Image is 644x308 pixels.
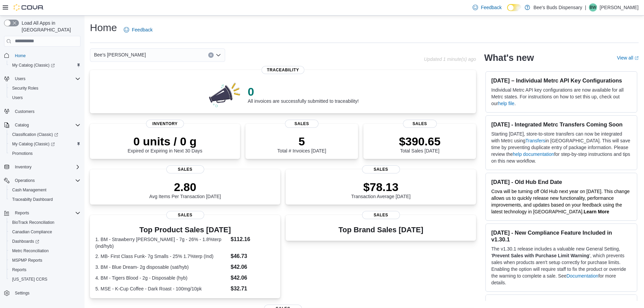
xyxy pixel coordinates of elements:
[12,63,55,68] span: My Catalog (Classic)
[1,106,83,116] button: Customers
[15,76,25,81] span: Users
[9,149,80,158] span: Promotions
[399,135,440,153] div: Total Sales [DATE]
[9,275,80,283] span: Washington CCRS
[15,122,29,128] span: Catalog
[491,229,631,243] h3: [DATE] - New Compliance Feature Included in v1.30.1
[12,220,54,225] span: BioTrack Reconciliation
[491,179,631,185] h3: [DATE] - Old Hub End Date
[15,109,34,114] span: Customers
[7,185,83,195] button: Cash Management
[14,4,44,11] img: Cova
[7,246,83,256] button: Metrc Reconciliation
[399,135,440,148] p: $390.65
[12,258,42,263] span: MSPMP Reports
[15,53,26,58] span: Home
[146,120,184,128] span: Inventory
[584,209,609,214] a: Learn More
[12,229,52,235] span: Canadian Compliance
[513,151,554,157] a: help documentation
[166,211,204,219] span: Sales
[12,277,47,282] span: [US_STATE] CCRS
[7,195,83,204] button: Traceabilty Dashboard
[149,180,221,194] p: 2.80
[95,253,228,260] dt: 2. MB- First Class Funk- 7g Smalls - 25% 1.7%terp (Ind)
[208,52,214,58] button: Clear input
[7,275,83,284] button: [US_STATE] CCRS
[95,275,228,281] dt: 4. BM - Tigers Blood - 2g - Disposable (hyb)
[9,247,80,255] span: Metrc Reconciliation
[7,84,83,93] button: Security Roles
[491,245,631,286] p: The v1.30.1 release includes a valuable new General Setting, ' ', which prevents sales when produ...
[567,273,598,279] a: Documentation
[248,85,359,98] p: 0
[9,228,80,236] span: Canadian Compliance
[470,1,504,14] a: Feedback
[95,236,228,250] dt: 1. BM - Strawberry [PERSON_NAME] - 7g - 26% - 1.8%terp (ind/hyb)
[9,218,80,227] span: BioTrack Reconciliation
[262,66,305,74] span: Traceability
[94,51,146,59] span: Bee's [PERSON_NAME]
[277,135,326,153] div: Total # Invoices [DATE]
[12,209,32,217] button: Reports
[12,75,28,83] button: Users
[9,228,55,236] a: Canadian Compliance
[12,209,80,217] span: Reports
[1,74,83,84] button: Users
[149,180,221,199] div: Avg Items Per Transaction [DATE]
[15,210,29,216] span: Reports
[498,101,514,106] a: help file
[1,162,83,172] button: Inventory
[9,131,80,139] span: Classification (Classic)
[585,3,586,11] p: |
[19,20,80,33] span: Load All Apps in [GEOGRAPHIC_DATA]
[351,180,411,194] p: $78.13
[9,140,57,148] a: My Catalog (Classic)
[15,164,31,170] span: Inventory
[95,226,275,234] h3: Top Product Sales [DATE]
[7,93,83,102] button: Users
[9,84,41,92] a: Security Roles
[12,51,80,60] span: Home
[1,208,83,218] button: Reports
[7,227,83,237] button: Canadian Compliance
[128,135,202,153] div: Expired or Expiring in Next 30 Days
[12,187,46,193] span: Cash Management
[166,165,204,173] span: Sales
[12,197,53,202] span: Traceabilty Dashboard
[95,264,228,270] dt: 3. BM - Blue Dream- 2g disposable (sat/hyb)
[484,52,534,63] h2: What's new
[285,120,319,128] span: Sales
[403,120,437,128] span: Sales
[491,189,629,214] span: Cova will be turning off Old Hub next year on [DATE]. This change allows us to quickly release ne...
[9,237,42,245] a: Dashboards
[9,94,25,102] a: Users
[12,141,55,147] span: My Catalog (Classic)
[9,61,80,69] span: My Catalog (Classic)
[12,289,32,297] a: Settings
[12,267,26,273] span: Reports
[362,165,400,173] span: Sales
[12,239,39,244] span: Dashboards
[9,186,80,194] span: Cash Management
[481,4,501,11] span: Feedback
[12,86,38,91] span: Security Roles
[590,3,596,11] span: BW
[525,138,545,143] a: Transfers
[491,87,631,107] p: Individual Metrc API key configurations are now available for all Metrc states. For instructions ...
[12,163,34,171] button: Inventory
[492,253,589,258] strong: Prevent Sales with Purchase Limit Warning
[507,4,521,11] input: Dark Mode
[362,211,400,219] span: Sales
[600,3,639,11] p: [PERSON_NAME]
[338,226,423,234] h3: Top Brand Sales [DATE]
[132,26,152,33] span: Feedback
[617,55,639,61] a: View allExternal link
[128,135,202,148] p: 0 units / 0 g
[424,56,476,62] p: Updated 1 minute(s) ago
[491,131,631,164] p: Starting [DATE], store-to-store transfers can now be integrated with Metrc using in [GEOGRAPHIC_D...
[9,195,80,204] span: Traceabilty Dashboard
[9,218,57,227] a: BioTrack Reconciliation
[9,256,45,264] a: MSPMP Reports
